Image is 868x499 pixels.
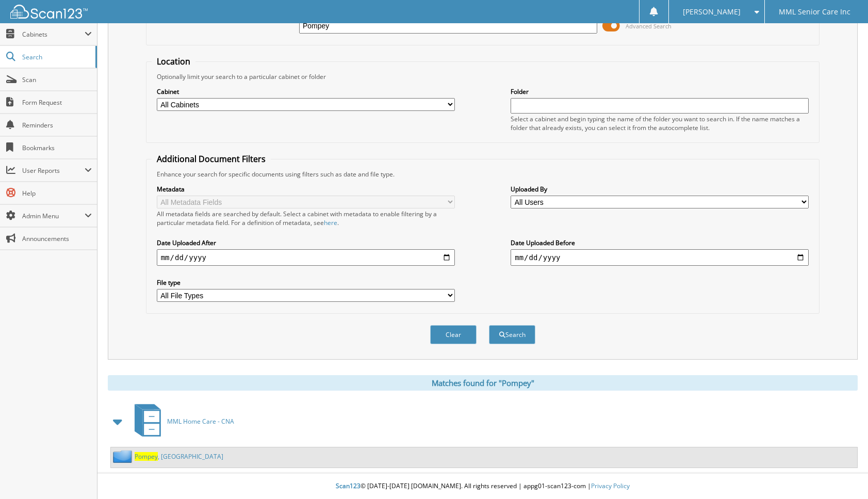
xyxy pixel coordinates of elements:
[22,53,90,61] span: Search
[157,185,455,194] label: Metadata
[22,75,92,84] span: Scan
[816,449,868,499] iframe: Chat Widget
[152,56,195,67] legend: Location
[22,234,92,243] span: Announcements
[157,87,455,96] label: Cabinet
[10,5,88,19] img: scan123-logo-white.svg
[430,325,477,344] button: Clear
[22,189,92,198] span: Help
[324,218,337,227] a: here
[22,143,92,152] span: Bookmarks
[683,9,741,15] span: [PERSON_NAME]
[591,481,630,490] a: Privacy Policy
[157,238,455,247] label: Date Uploaded After
[135,452,223,461] a: Pompey, [GEOGRAPHIC_DATA]
[22,98,92,107] span: Form Request
[135,452,158,461] span: Pompey
[128,401,234,442] a: MML Home Care - CNA
[157,278,455,287] label: File type
[152,170,814,179] div: Enhance your search for specific documents using filters such as date and file type.
[511,87,809,96] label: Folder
[511,115,809,132] div: Select a cabinet and begin typing the name of the folder you want to search in. If the name match...
[489,325,535,344] button: Search
[511,249,809,266] input: end
[22,166,85,175] span: User Reports
[626,22,672,30] span: Advanced Search
[152,72,814,81] div: Optionally limit your search to a particular cabinet or folder
[511,238,809,247] label: Date Uploaded Before
[22,121,92,130] span: Reminders
[108,375,858,391] div: Matches found for "Pompey"
[22,212,85,220] span: Admin Menu
[152,153,271,165] legend: Additional Document Filters
[22,30,85,39] span: Cabinets
[336,481,361,490] span: Scan123
[167,417,234,426] span: MML Home Care - CNA
[97,474,868,499] div: © [DATE]-[DATE] [DOMAIN_NAME]. All rights reserved | appg01-scan123-com |
[113,450,135,463] img: folder2.png
[157,210,455,227] div: All metadata fields are searched by default. Select a cabinet with metadata to enable filtering b...
[511,185,809,194] label: Uploaded By
[779,9,850,15] span: MML Senior Care Inc
[157,249,455,266] input: start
